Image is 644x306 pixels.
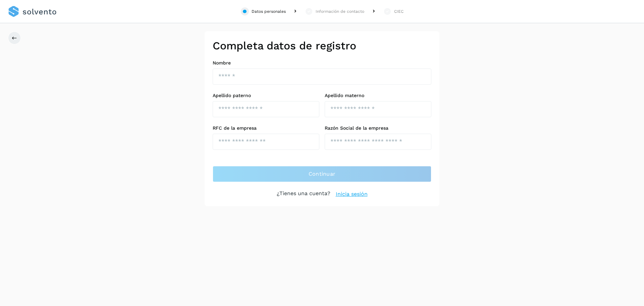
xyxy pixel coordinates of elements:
[325,93,431,98] label: Apellido materno
[213,39,431,52] h2: Completa datos de registro
[213,166,431,182] button: Continuar
[325,125,431,131] label: Razón Social de la empresa
[252,8,286,14] div: Datos personales
[309,170,336,178] span: Continuar
[394,8,404,14] div: CIEC
[336,190,368,198] a: Inicia sesión
[316,8,364,14] div: Información de contacto
[213,125,319,131] label: RFC de la empresa
[213,60,431,66] label: Nombre
[277,190,330,198] p: ¿Tienes una cuenta?
[213,93,319,98] label: Apellido paterno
